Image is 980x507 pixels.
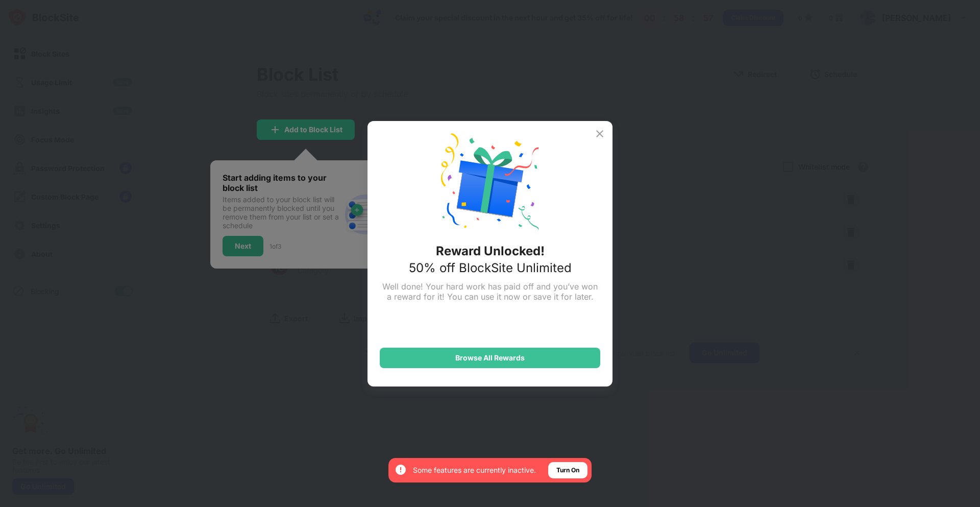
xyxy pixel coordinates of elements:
[395,464,407,476] img: error-circle-white.svg
[413,465,536,475] div: Some features are currently inactive.
[409,260,572,275] div: 50% off BlockSite Unlimited
[441,133,539,231] img: reward-unlock.svg
[594,128,606,140] img: x-button.svg
[455,354,525,362] div: Browse All Rewards
[436,244,545,258] div: Reward Unlocked!
[380,281,600,302] div: Well done! Your hard work has paid off and you’ve won a reward for it! You can use it now or save...
[556,465,579,475] div: Turn On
